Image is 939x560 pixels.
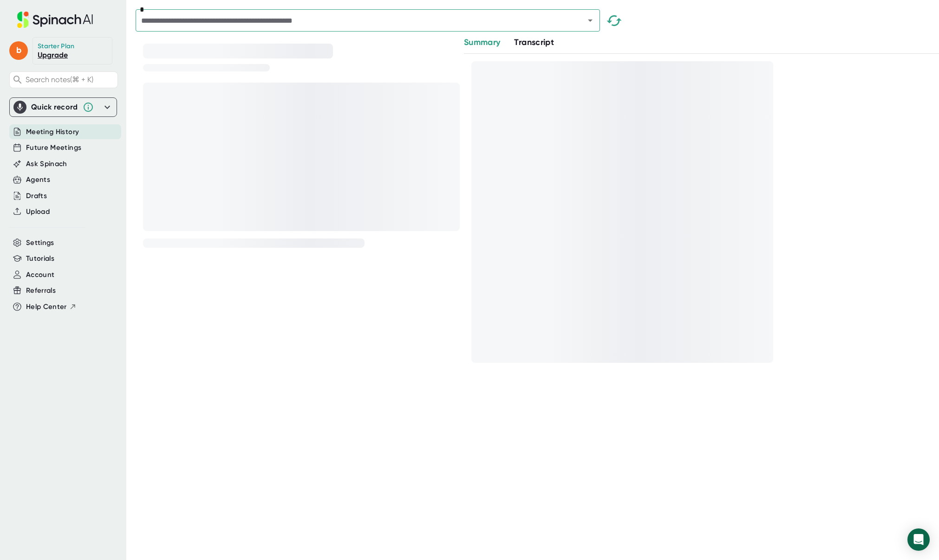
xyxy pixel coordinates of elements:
[514,36,554,49] button: Transcript
[26,270,54,280] button: Account
[464,37,500,47] span: Summary
[514,37,554,47] span: Transcript
[38,51,68,59] a: Upgrade
[26,159,67,169] button: Ask Spinach
[26,127,79,137] button: Meeting History
[26,238,54,248] button: Settings
[584,14,597,27] button: Open
[26,174,50,185] button: Agents
[26,302,77,312] button: Help Center
[907,528,930,551] div: Open Intercom Messenger
[26,191,47,201] button: Drafts
[26,302,67,312] span: Help Center
[31,103,78,112] div: Quick record
[26,253,54,264] button: Tutorials
[26,206,50,217] button: Upload
[38,42,75,51] div: Starter Plan
[26,142,81,153] button: Future Meetings
[9,41,28,60] span: b
[26,285,56,296] button: Referrals
[464,36,500,49] button: Summary
[26,75,93,84] span: Search notes (⌘ + K)
[13,98,113,116] div: Quick record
